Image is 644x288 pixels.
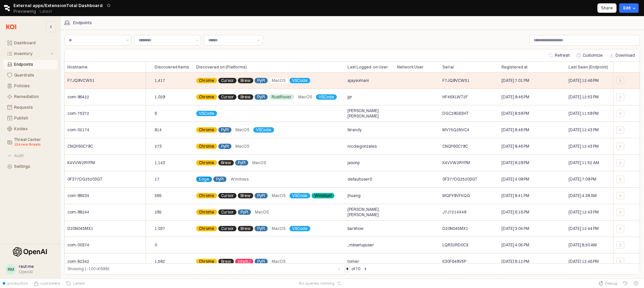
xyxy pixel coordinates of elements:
div: Endpoints [14,62,53,67]
button: Releases and History [36,7,56,16]
span: tomer [347,259,359,264]
button: Share app [597,3,616,13]
p: Latest [40,9,52,14]
span: [DATE] 3:04 PM [501,226,529,231]
span: PyPI [257,78,265,83]
button: Download [607,51,638,59]
span: PyPI [238,160,246,165]
span: Debug [605,281,617,286]
span: J7J7214X49 [442,209,466,215]
span: com-00374 [67,242,89,248]
div: Policies [14,84,53,88]
span: VSCode [292,78,308,83]
div: Showing 1-100 of 6992 [67,266,335,272]
button: rm [5,264,16,275]
span: 1,037 [155,226,165,231]
span: com-96422 [67,94,89,100]
span: IntelliJ [238,259,251,264]
div: rm [8,266,14,273]
span: [DATE] 8:29 PM [501,160,529,165]
button: Refresh [546,51,573,59]
span: [DATE] 12:53 PM [569,94,599,100]
span: MV75Q2NVC4 [442,127,469,133]
span: CNQY60C79C [67,144,93,149]
span: Cursor [221,78,234,83]
span: defaultuser0 [347,177,372,182]
span: VSCode [199,111,214,116]
span: 292 [155,209,162,215]
span: Last Logged-on User [347,64,388,70]
main: App Frame [60,16,644,279]
span: 565 [155,193,162,198]
span: Brew [240,193,251,198]
span: Brew [240,94,251,100]
button: Add app to favorites [105,2,112,9]
p: Share [601,5,613,11]
div: Table toolbar [65,263,640,274]
button: Guardrails [3,70,57,80]
span: MacOS [272,259,285,264]
span: 17 [155,177,159,182]
button: Requests [3,103,57,112]
span: Chrome [199,209,214,215]
span: Chrome [199,144,214,149]
span: jpr [347,94,352,100]
span: PyPI [221,144,229,149]
span: K4VVW2RYPM [67,160,95,165]
span: reut me [19,264,34,269]
span: D20N045MX1 [67,226,93,231]
span: [DATE] 4:05 PM [501,242,529,248]
button: Latest [63,279,88,288]
button: Debug [596,279,620,288]
span: Discovered on (Platforms) [196,64,247,70]
button: Source Control [31,279,63,288]
span: MacOS [252,160,266,165]
button: History [620,279,631,288]
div: Threat Center [14,137,53,147]
span: PyPI [216,177,224,182]
span: Chrome [199,78,214,83]
span: [DATE] 12:46 PM [569,259,599,264]
span: Brew [221,160,231,165]
span: Cursor [221,226,234,231]
span: Cursor [221,94,234,100]
span: Brew [240,226,251,231]
div: OpenAI [19,269,34,275]
span: MacOS [272,193,285,198]
span: 1,582 [155,259,165,264]
span: VSCode [319,94,334,100]
span: Serial [442,64,454,70]
span: 6 [155,111,157,116]
span: PyPI [257,226,265,231]
button: Settings [3,162,57,171]
button: Reset app state [336,281,342,285]
span: lbrandy [347,127,362,133]
span: VSCode [292,193,308,198]
div: Dashboard [14,41,53,45]
button: Help [631,279,641,288]
span: F7JQ9VCW51 [67,78,95,83]
span: Cursor [221,193,234,198]
span: PyPI [257,259,265,264]
span: F7JQ9VCW51 [442,78,470,83]
button: Show suggestions [255,35,263,45]
div: Publish [14,116,53,121]
span: D20N045MX1 [442,226,468,231]
span: [DATE] 7:09 PM [569,177,596,182]
span: VSCode [292,226,308,231]
span: [DATE] 12:46 PM [569,78,599,83]
button: Remediation [3,92,57,101]
span: 0F377DG25203GT [67,177,102,182]
div: Previewing Latest [13,7,56,16]
div: 124 new threats [14,142,53,147]
span: Network User [397,64,424,70]
span: [DATE] 11:52 AM [569,160,599,165]
span: nicolegonzales [347,144,377,149]
span: MacOS [235,144,249,149]
div: Requests [14,105,53,110]
span: [DATE] 4:09 PM [501,177,529,182]
button: Dashboard [3,38,57,48]
span: MacOS [235,127,249,133]
span: [DATE] 8:46 PM [501,144,529,149]
div: Settings [14,164,53,169]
